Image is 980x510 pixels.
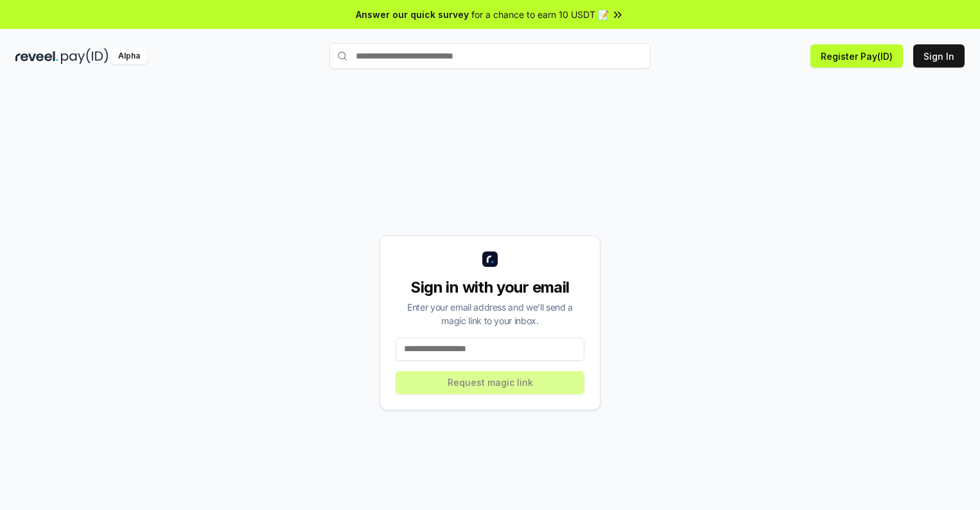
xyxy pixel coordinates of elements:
div: Enter your email address and we’ll send a magic link to your inbox. [396,300,584,327]
img: reveel_dark [15,48,58,64]
span: Answer our quick survey [356,8,469,21]
div: Sign in with your email [396,277,584,298]
img: logo_small [482,251,498,267]
img: pay_id [61,48,109,64]
button: Register Pay(ID) [810,44,903,68]
span: for a chance to earn 10 USDT 📝 [471,8,609,21]
div: Alpha [111,48,147,64]
button: Sign In [913,44,965,68]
